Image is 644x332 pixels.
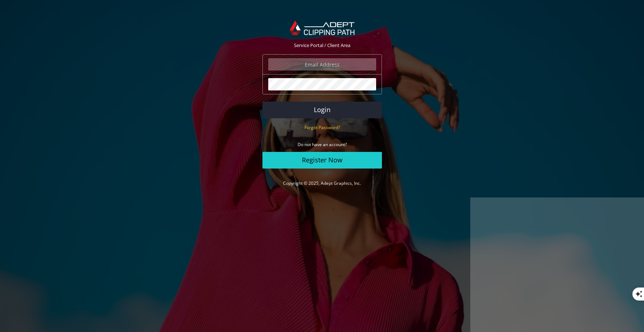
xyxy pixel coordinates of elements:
img: Adept Graphics [290,21,354,35]
span: Service Portal / Client Area [294,42,350,48]
small: Do not have an account? [298,141,347,148]
a: Forgot Password? [304,124,340,131]
button: Login [262,102,382,118]
a: Copyright © 2025, Adept Graphics, Inc. [283,180,361,186]
input: Email Address [268,58,376,71]
a: Register Now [262,152,382,169]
